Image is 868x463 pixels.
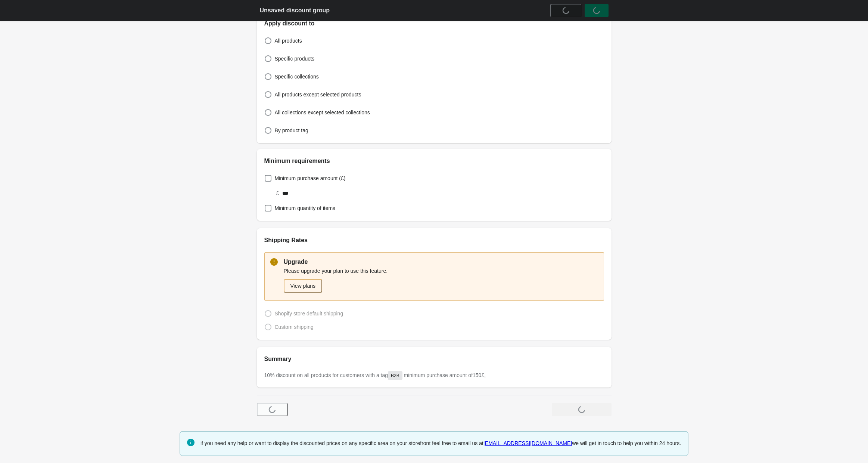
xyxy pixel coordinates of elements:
[275,37,302,44] span: All products
[332,372,402,378] span: for customers with a tag
[284,257,598,266] p: Upgrade
[275,127,308,134] span: By product tag
[284,267,598,275] p: Please upgrade your plan to use this feature.
[264,157,604,166] h2: Minimum requirements
[275,73,319,80] span: Specific collections
[391,371,399,380] span: B2B
[275,91,361,98] span: All products except selected products
[483,440,572,446] a: [EMAIL_ADDRESS][DOMAIN_NAME]
[264,236,604,245] h2: Shipping Rates
[264,372,333,378] span: 10 % discount on all products
[200,438,681,448] div: if you need any help or want to display the discounted prices on any specific area on your storef...
[402,372,486,378] span: minimum purchase amount of 150 £ ,
[264,19,604,28] h2: Apply discount to
[275,109,370,116] span: All collections except selected collections
[284,279,322,293] button: View plans
[264,355,604,364] h2: Summary
[275,204,336,212] span: Minimum quantity of items
[275,175,346,182] span: Minimum purchase amount (£)
[260,6,330,15] h2: Unsaved discount group
[275,55,315,62] span: Specific products
[276,189,279,198] div: £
